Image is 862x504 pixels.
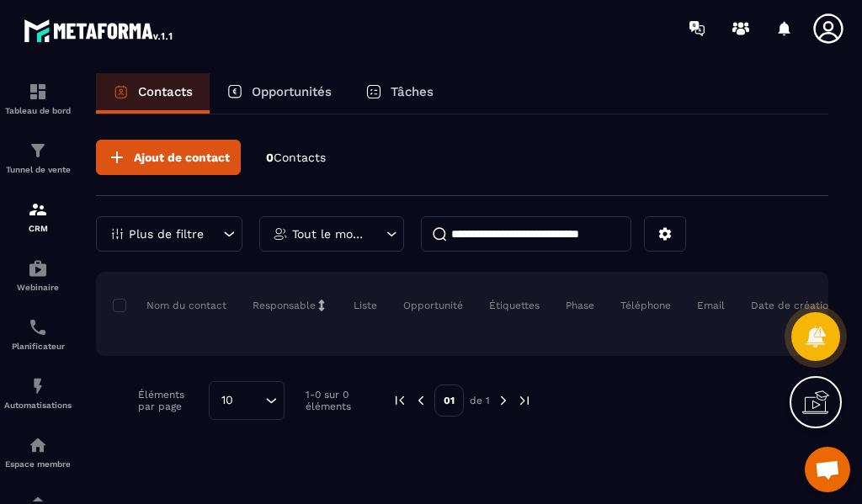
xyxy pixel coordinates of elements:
[28,317,48,337] img: scheduler
[96,140,241,175] button: Ajout de contact
[805,447,850,492] a: Ouvrir le chat
[209,381,285,420] div: Search for option
[470,394,490,407] p: de 1
[4,165,72,174] p: Tunnel de vente
[266,150,326,166] p: 0
[28,258,48,279] img: automations
[751,299,834,312] p: Date de création
[274,151,326,164] span: Contacts
[28,199,48,220] img: formation
[349,73,450,114] a: Tâches
[391,84,434,99] p: Tâches
[253,299,316,312] p: Responsable
[496,393,511,408] img: next
[4,128,72,187] a: formationformationTunnel de vente
[4,187,72,246] a: formationformationCRM
[4,422,72,481] a: automationsautomationsEspace membre
[96,73,210,114] a: Contacts
[566,299,594,312] p: Phase
[292,228,367,240] p: Tout le monde
[4,363,72,422] a: automationsautomationsAutomatisations
[210,73,349,114] a: Opportunités
[129,228,204,240] p: Plus de filtre
[24,15,175,45] img: logo
[434,385,464,416] p: 01
[4,69,72,128] a: formationformationTableau de bord
[4,224,72,233] p: CRM
[392,393,407,408] img: prev
[215,391,239,410] span: 10
[138,389,200,412] p: Éléments par page
[28,82,48,102] img: formation
[306,389,367,412] p: 1-0 sur 0 éléments
[4,246,72,305] a: automationsautomationsWebinaire
[4,283,72,292] p: Webinaire
[403,299,463,312] p: Opportunité
[239,391,261,410] input: Search for option
[354,299,377,312] p: Liste
[28,141,48,161] img: formation
[413,393,428,408] img: prev
[28,435,48,455] img: automations
[4,342,72,351] p: Planificateur
[697,299,725,312] p: Email
[4,459,72,469] p: Espace membre
[28,376,48,396] img: automations
[4,305,72,363] a: schedulerschedulerPlanificateur
[517,393,532,408] img: next
[4,401,72,410] p: Automatisations
[620,299,671,312] p: Téléphone
[113,299,226,312] p: Nom du contact
[489,299,540,312] p: Étiquettes
[252,84,332,99] p: Opportunités
[134,149,230,166] span: Ajout de contact
[138,84,193,99] p: Contacts
[4,106,72,115] p: Tableau de bord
